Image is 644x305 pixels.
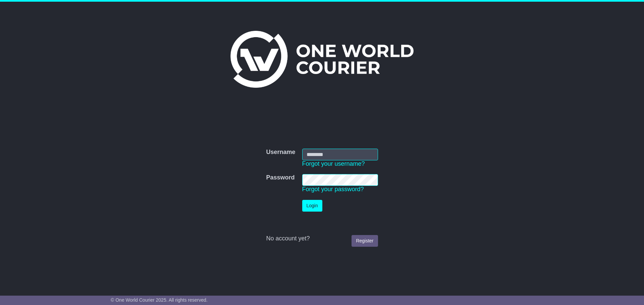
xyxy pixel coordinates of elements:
img: One World [230,31,414,88]
a: Forgot your username? [302,160,365,167]
label: Password [266,174,294,181]
label: Username [266,149,295,156]
a: Forgot your password? [302,186,364,193]
a: Register [352,235,378,247]
button: Login [302,200,322,212]
div: No account yet? [266,235,378,242]
span: © One World Courier 2025. All rights reserved. [111,297,208,303]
